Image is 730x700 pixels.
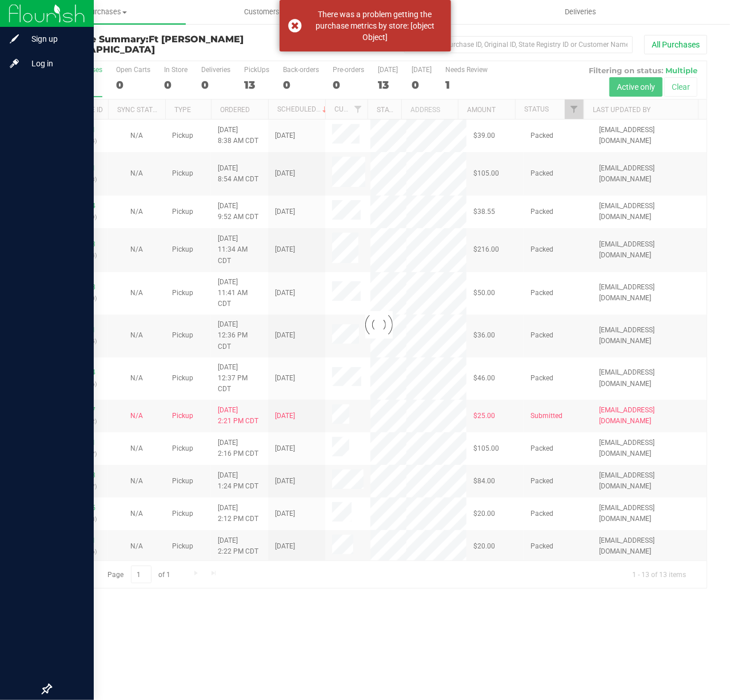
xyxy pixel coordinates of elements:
h3: Purchase Summary: [50,34,269,54]
div: There was a problem getting the purchase metrics by store: [object Object] [308,9,442,43]
span: Log in [20,57,89,70]
span: Sign up [20,32,89,46]
button: All Purchases [644,35,707,54]
span: Purchases [27,7,186,17]
span: Customers [186,7,344,17]
span: Deliveries [549,7,612,17]
inline-svg: Sign up [9,33,20,45]
inline-svg: Log in [9,58,20,69]
input: Search Purchase ID, Original ID, State Registry ID or Customer Name... [404,36,633,53]
span: Ft [PERSON_NAME][GEOGRAPHIC_DATA] [50,34,244,55]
